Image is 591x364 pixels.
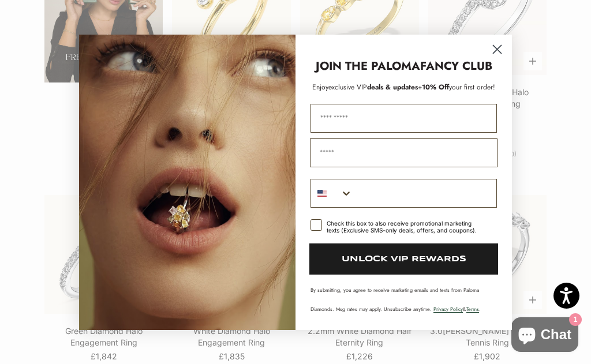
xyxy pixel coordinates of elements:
[328,82,367,92] span: exclusive VIP
[309,243,498,275] button: UNLOCK VIP REWARDS
[311,286,497,313] p: By submitting, you agree to receive marketing emails and texts from Paloma Diamonds. Msg rates ma...
[422,82,449,92] span: 10% Off
[433,305,463,313] a: Privacy Policy
[312,82,328,92] span: Enjoy
[310,138,498,167] input: Email
[317,189,327,198] img: United States
[327,220,483,234] div: Check this box to also receive promotional marketing texts (Exclusive SMS-only deals, offers, and...
[466,305,479,313] a: Terms
[316,58,420,74] strong: JOIN THE PALOMA
[433,305,481,313] span: & .
[79,35,295,330] img: Loading...
[328,82,418,92] span: deals & updates
[418,82,495,92] span: + your first order!
[420,58,492,74] strong: FANCY CLUB
[487,39,507,59] button: Close dialog
[311,179,353,207] button: Search Countries
[311,104,497,133] input: First Name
